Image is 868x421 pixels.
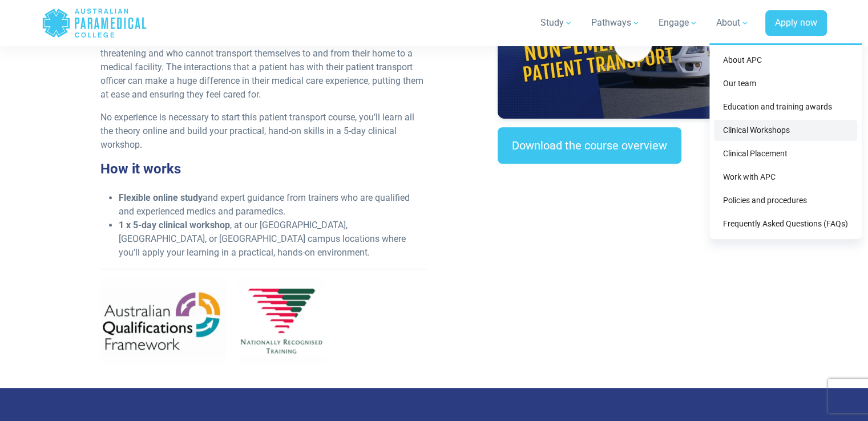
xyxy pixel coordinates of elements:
[119,192,203,203] strong: Flexible online study
[714,96,857,118] a: Education and training awards
[709,43,862,239] div: About
[584,7,647,39] a: Pathways
[119,220,230,230] strong: 1 x 5-day clinical workshop
[119,218,427,260] li: , at our [GEOGRAPHIC_DATA], [GEOGRAPHIC_DATA], or [GEOGRAPHIC_DATA] campus locations where you’ll...
[498,187,768,245] iframe: EmbedSocial Universal Widget
[534,7,580,39] a: Study
[714,190,857,211] a: Policies and procedures
[709,7,756,39] a: About
[498,127,681,164] a: Download the course overview
[100,161,427,177] h3: How it works
[100,111,427,152] p: No experience is necessary to start this patient transport course, you’ll learn all the theory on...
[652,7,705,39] a: Engage
[714,73,857,94] a: Our team
[714,213,857,234] a: Frequently Asked Questions (FAQs)
[119,191,427,218] li: and expert guidance from trainers who are qualified and experienced medics and paramedics.
[714,167,857,188] a: Work with APC
[714,50,857,71] a: About APC
[714,120,857,141] a: Clinical Workshops
[714,143,857,164] a: Clinical Placement
[42,5,147,42] a: Australian Paramedical College
[100,33,427,102] p: Patient transport is a service provided for patients whose condition is non-life threatening and ...
[765,10,827,37] a: Apply now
